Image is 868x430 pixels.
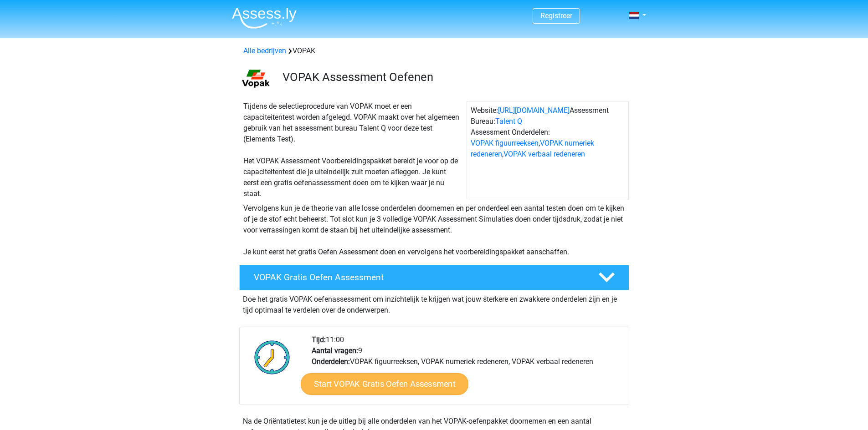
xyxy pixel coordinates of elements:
h3: VOPAK Assessment Oefenen [282,70,622,84]
a: VOPAK Gratis Oefen Assessment [236,265,633,290]
div: 11:00 9 VOPAK figuurreeksen, VOPAK numeriek redeneren, VOPAK verbaal redeneren [305,334,628,405]
div: Website: Assessment Bureau: Assessment Onderdelen: , , [467,101,629,199]
div: Doe het gratis VOPAK oefenassessment om inzichtelijk te krijgen wat jouw sterkere en zwakkere ond... [239,290,629,316]
a: [URL][DOMAIN_NAME] [498,106,570,115]
a: Registreer [540,11,572,20]
img: Klok [249,334,295,380]
a: VOPAK numeriek redeneren [471,139,594,158]
h4: VOPAK Gratis Oefen Assessment [254,272,584,283]
a: Talent Q [495,117,522,126]
div: VOPAK [240,46,629,56]
a: VOPAK verbaal redeneren [503,150,585,158]
a: VOPAK figuurreeksen [471,139,539,147]
a: Alle bedrijven [243,46,286,55]
img: Assessly [232,7,297,29]
b: Tijd: [312,335,326,344]
div: Tijdens de selectieprocedure van VOPAK moet er een capaciteitentest worden afgelegd. VOPAK maakt ... [240,101,467,199]
b: Aantal vragen: [312,346,358,355]
a: Start VOPAK Gratis Oefen Assessment [301,373,468,395]
b: Onderdelen: [312,357,350,366]
div: Vervolgens kun je de theorie van alle losse onderdelen doornemen en per onderdeel een aantal test... [240,203,629,258]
